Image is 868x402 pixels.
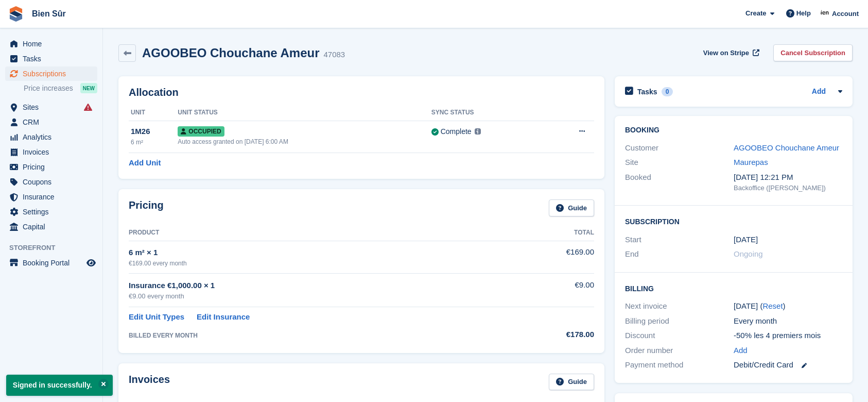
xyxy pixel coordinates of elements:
[197,311,250,323] a: Edit Insurance
[549,199,594,216] a: Guide
[129,374,170,391] h2: Invoices
[745,8,766,19] span: Create
[625,216,842,226] h2: Subscription
[5,115,97,129] a: menu
[23,115,84,129] span: CRM
[734,315,842,327] div: Every month
[625,315,734,327] div: Billing period
[507,274,594,307] td: €9.00
[625,300,734,312] div: Next invoice
[129,105,178,121] th: Unit
[734,359,842,371] div: Debit/Credit Card
[129,87,594,98] h2: Allocation
[23,160,84,174] span: Pricing
[734,172,842,183] div: [DATE] 12:21 PM
[734,249,763,258] span: Ongoing
[80,83,97,93] div: NEW
[734,330,842,342] div: -50% les 4 premiers mois
[762,301,783,310] a: Reset
[703,48,749,58] span: View on Stripe
[5,190,97,204] a: menu
[23,130,84,144] span: Analytics
[5,130,97,144] a: menu
[812,86,826,98] a: Add
[131,138,178,147] div: 6 m²
[178,105,431,121] th: Unit Status
[773,44,853,61] a: Cancel Subscription
[507,329,594,341] div: €178.00
[129,199,164,216] h2: Pricing
[24,83,73,93] span: Price increases
[441,126,472,137] div: Complete
[23,205,84,219] span: Settings
[23,145,84,159] span: Invoices
[323,49,345,61] div: 47083
[85,257,97,269] a: Preview store
[129,280,507,292] div: Insurance €1,000.00 × 1
[23,190,84,204] span: Insurance
[23,100,84,114] span: Sites
[5,37,97,51] a: menu
[734,183,842,193] div: Backoffice ([PERSON_NAME])
[129,311,184,323] a: Edit Unit Types
[131,126,178,138] div: 1M26
[549,374,594,391] a: Guide
[5,256,97,270] a: menu
[129,157,161,169] a: Add Unit
[129,259,507,268] div: €169.00 every month
[84,103,92,111] i: Smart entry sync failures have occurred
[28,5,70,22] a: Bien Sûr
[734,234,758,246] time: 2024-07-27 22:00:00 UTC
[475,128,481,135] img: icon-info-grey-7440780725fd019a000dd9b08b2336e03edf1995a4989e88bcd33f0948082b44.svg
[24,82,97,94] a: Price increases NEW
[507,225,594,241] th: Total
[5,145,97,159] a: menu
[129,247,507,259] div: 6 m² × 1
[625,283,842,293] h2: Billing
[5,66,97,81] a: menu
[23,37,84,51] span: Home
[625,172,734,193] div: Booked
[625,330,734,342] div: Discount
[625,234,734,246] div: Start
[796,8,811,19] span: Help
[129,225,507,241] th: Product
[5,52,97,66] a: menu
[9,243,102,253] span: Storefront
[23,66,84,81] span: Subscriptions
[129,291,507,301] div: €9.00 every month
[820,8,830,19] img: Asmaa Habri
[625,142,734,154] div: Customer
[625,157,734,169] div: Site
[5,100,97,114] a: menu
[6,375,113,396] p: Signed in successfully.
[23,256,84,270] span: Booking Portal
[662,87,673,96] div: 0
[734,345,748,357] a: Add
[637,87,657,96] h2: Tasks
[142,46,319,60] h2: AGOOBEO Chouchane Ameur
[699,44,761,61] a: View on Stripe
[832,9,859,19] span: Account
[734,158,768,166] a: Maurepas
[625,126,842,135] h2: Booking
[23,52,84,66] span: Tasks
[129,331,507,340] div: BILLED EVERY MONTH
[431,105,545,121] th: Sync Status
[625,345,734,357] div: Order number
[625,248,734,260] div: End
[178,126,224,137] span: Occupied
[23,175,84,189] span: Coupons
[507,241,594,273] td: €169.00
[5,220,97,234] a: menu
[5,175,97,189] a: menu
[23,220,84,234] span: Capital
[734,143,839,152] a: AGOOBEO Chouchane Ameur
[178,137,431,146] div: Auto access granted on [DATE] 6:00 AM
[8,6,24,22] img: stora-icon-8386f47178a22dfd0bd8f6a31ec36ba5ce8667c1dd55bd0f319d3a0aa187defe.svg
[625,359,734,371] div: Payment method
[734,300,842,312] div: [DATE] ( )
[5,160,97,174] a: menu
[5,205,97,219] a: menu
